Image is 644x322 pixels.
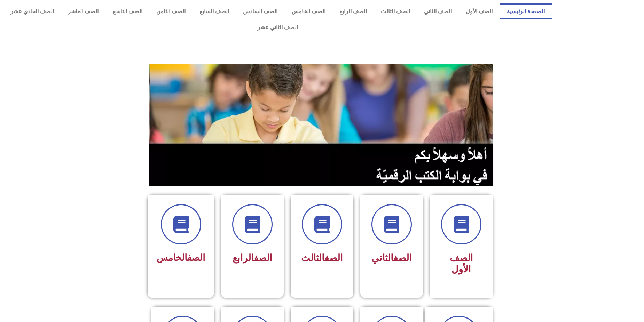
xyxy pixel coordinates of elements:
a: الصفحة الرئيسية [500,3,552,19]
a: الصف [254,252,272,264]
a: الصف الخامس [284,3,332,19]
a: الصف السادس [236,3,284,19]
span: الرابع [233,252,272,264]
a: الصف الحادي عشر [3,3,61,19]
a: الصف التاسع [106,3,149,19]
a: الصف [324,252,343,264]
a: الصف السابع [193,3,236,19]
a: الصف الرابع [332,3,374,19]
a: الصف الثالث [374,3,417,19]
a: الصف العاشر [61,3,105,19]
span: الثالث [301,252,343,264]
a: الصف الثامن [149,3,193,19]
a: الصف [187,252,205,263]
a: الصف الثاني [417,3,459,19]
span: الثاني [371,252,412,264]
a: الصف الثاني عشر [3,19,552,35]
a: الصف [393,252,412,264]
span: الصف الأول [450,252,473,275]
span: الخامس [157,252,205,263]
a: الصف الأول [459,3,500,19]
